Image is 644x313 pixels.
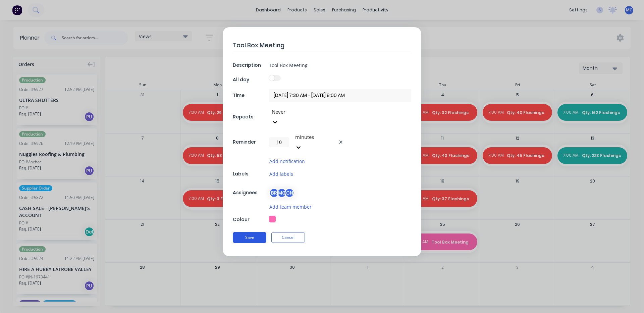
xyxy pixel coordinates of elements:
div: Time [233,92,267,99]
button: Add team member [269,203,312,211]
button: Cancel [271,232,305,243]
div: BR [269,188,279,198]
button: Add notification [269,157,305,165]
div: Labels [233,170,267,177]
textarea: Tool Box Meeting [233,37,411,53]
div: CN [284,188,294,198]
div: MC [277,188,287,198]
div: Assignees [233,189,267,196]
div: All day [233,76,267,83]
button: Add labels [269,170,293,178]
input: Enter a description [269,60,411,70]
div: Colour [233,216,267,223]
div: Reminder [233,139,267,146]
button: Save [233,232,266,243]
div: Repeats [233,113,267,120]
div: Description [233,62,267,69]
